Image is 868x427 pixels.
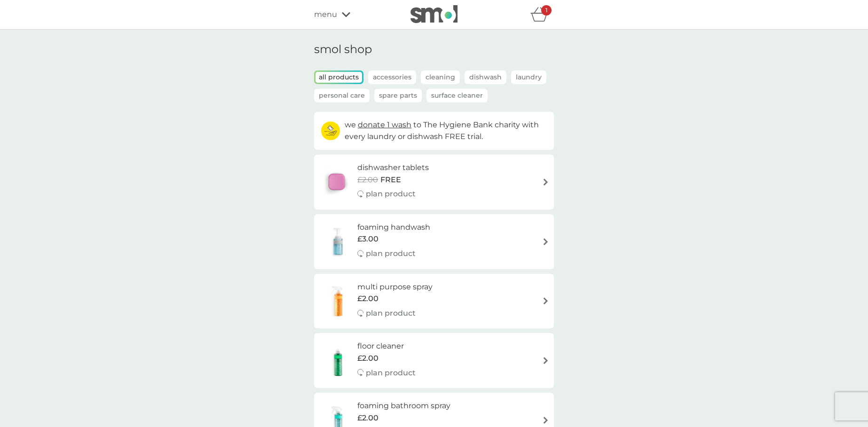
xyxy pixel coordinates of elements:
[542,179,549,186] img: arrow right
[357,221,430,233] h6: foaming handwash
[314,8,337,21] span: menu
[357,400,450,412] h6: foaming bathroom spray
[358,120,411,129] span: donate 1 wash
[357,340,416,352] h6: floor cleaner
[542,297,549,304] img: arrow right
[357,174,378,186] span: £2.00
[357,352,379,365] span: £2.00
[314,43,554,56] h1: smol shop
[319,285,357,318] img: multi purpose spray
[511,70,546,84] button: Laundry
[465,70,506,84] button: Dishwash
[357,233,379,245] span: £3.00
[368,70,416,84] button: Accessories
[319,344,357,377] img: floor cleaner
[542,417,549,424] img: arrow right
[357,281,433,293] h6: multi purpose spray
[421,70,460,84] button: Cleaning
[542,238,549,245] img: arrow right
[345,119,547,143] p: we to The Hygiene Bank charity with every laundry or dishwash FREE trial.
[316,72,362,83] button: all products
[319,225,357,258] img: foaming handwash
[426,89,488,102] button: Surface Cleaner
[366,367,416,379] p: plan product
[530,5,554,24] div: basket
[374,89,422,102] button: Spare Parts
[357,412,379,424] span: £2.00
[314,89,370,102] button: Personal Care
[410,5,458,23] img: smol
[357,162,429,174] h6: dishwasher tablets
[366,248,416,260] p: plan product
[366,188,416,200] p: plan product
[542,357,549,364] img: arrow right
[366,307,416,319] p: plan product
[380,174,401,186] span: FREE
[319,165,355,198] img: dishwasher tablets
[357,293,379,305] span: £2.00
